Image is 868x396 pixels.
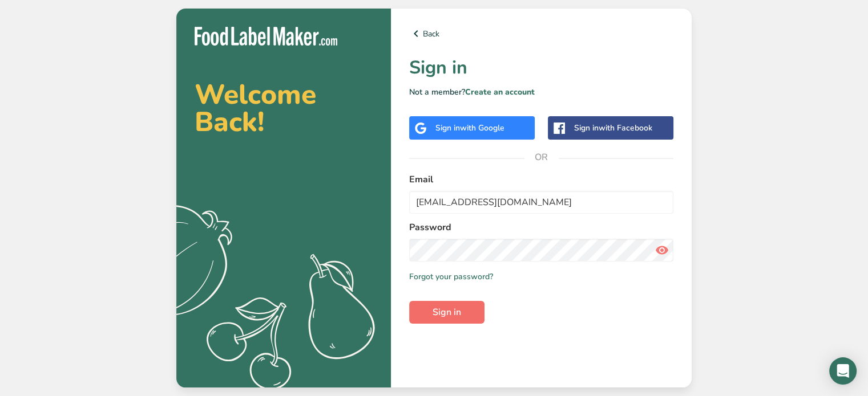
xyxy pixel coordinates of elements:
h2: Welcome Back! [195,81,373,136]
p: Not a member? [409,86,673,98]
div: Sign in [435,122,504,134]
span: with Facebook [599,123,652,133]
button: Sign in [409,301,485,324]
span: with Google [460,123,504,133]
a: Back [409,27,673,40]
div: Sign in [574,122,652,134]
a: Forgot your password? [409,271,493,283]
img: Food Label Maker [195,27,337,46]
h1: Sign in [409,54,673,81]
div: Open Intercom Messenger [829,357,857,385]
input: Enter Your Email [409,191,673,214]
label: Password [409,221,673,234]
span: OR [524,140,559,174]
a: Create an account [465,87,535,97]
span: Sign in [433,305,461,319]
label: Email [409,173,673,186]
